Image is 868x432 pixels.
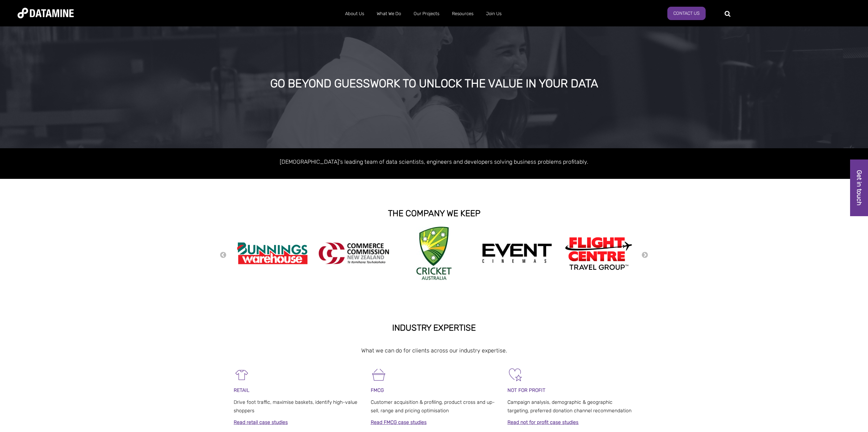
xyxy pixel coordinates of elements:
[507,399,631,414] span: Campaign analysis, demographic & geographic targeting, preferred donation channel recommendation
[371,419,427,425] a: Read FMCG case studies
[507,367,523,383] img: Not For Profit
[370,5,407,23] a: What We Do
[361,347,507,354] span: What we can do for clients across our industry expertise.
[416,227,452,280] img: Cricket Australia
[850,159,868,216] a: Get in touch
[234,399,357,414] span: Drive foot traffic, maximise baskets, identify high-value shoppers
[220,251,227,259] button: Previous
[563,235,634,271] img: Flight Centre
[371,387,384,393] span: FMCG
[480,5,508,23] a: Join Us
[237,240,307,267] img: Bunnings Warehouse
[96,77,772,90] div: GO BEYOND GUESSWORK TO UNLOCK THE VALUE IN YOUR DATA
[507,387,545,393] span: NOT FOR PROFIT
[319,243,389,264] img: commercecommission
[371,399,495,414] span: Customer acquisition & profiling, product cross and up-sell, range and pricing optimisation
[234,419,288,425] a: Read retail case studies
[641,251,648,259] button: Next
[234,367,250,383] img: Retail-1
[407,5,446,23] a: Our Projects
[18,8,74,18] img: Datamine
[234,387,250,393] span: RETAIL
[371,367,387,383] img: FMCG
[507,419,578,425] a: Read not for profit case studies
[339,5,370,23] a: About Us
[446,5,480,23] a: Resources
[388,208,480,218] strong: THE COMPANY WE KEEP
[392,323,476,333] strong: INDUSTRY EXPERTISE
[482,243,552,264] img: event cinemas
[667,7,706,20] a: Contact Us
[234,157,634,167] p: [DEMOGRAPHIC_DATA]'s leading team of data scientists, engineers and developers solving business p...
